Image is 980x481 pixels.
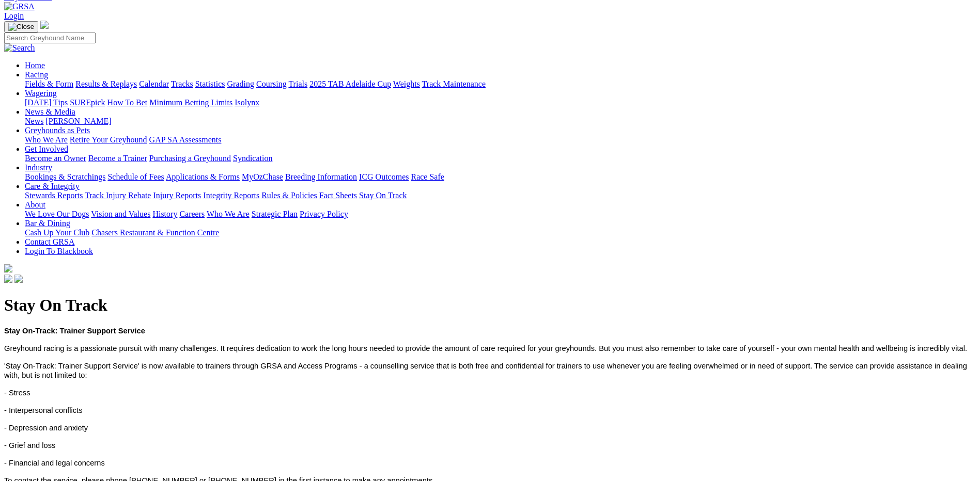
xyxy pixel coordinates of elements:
[70,98,105,107] a: SUREpick
[4,264,12,272] img: logo-grsa-white.png
[4,275,12,283] img: facebook.svg
[25,200,45,209] a: About
[288,79,307,88] a: Trials
[25,228,89,237] a: Cash Up Your Club
[309,79,391,88] a: 2025 TAB Adelaide Cup
[149,154,231,163] a: Purchasing a Greyhound
[91,210,150,218] a: Vision and Values
[139,79,169,88] a: Calendar
[149,135,222,144] a: GAP SA Assessments
[107,172,164,181] a: Schedule of Fees
[4,424,88,432] span: - Depression and anxiety
[207,210,250,218] a: Who We Are
[14,275,23,283] img: twitter.svg
[25,154,976,163] div: Get Involved
[25,107,75,116] a: News & Media
[252,210,298,218] a: Strategic Plan
[91,228,219,237] a: Chasers Restaurant & Function Centre
[25,154,86,163] a: Become an Owner
[4,441,55,450] span: - Grief and loss
[256,79,287,88] a: Coursing
[25,228,976,237] div: Bar & Dining
[85,191,151,200] a: Track Injury Rebate
[25,98,976,107] div: Wagering
[359,172,409,181] a: ICG Outcomes
[8,23,34,31] img: Close
[25,135,68,144] a: Who We Are
[4,327,145,335] b: Stay On-Track: Trainer Support Service
[4,389,30,397] span: - Stress
[25,126,90,135] a: Greyhounds as Pets
[107,98,148,107] a: How To Bet
[242,172,283,181] a: MyOzChase
[25,79,73,88] a: Fields & Form
[203,191,259,200] a: Integrity Reports
[319,191,357,200] a: Fact Sheets
[25,191,83,200] a: Stewards Reports
[422,79,486,88] a: Track Maintenance
[25,117,976,126] div: News & Media
[70,135,147,144] a: Retire Your Greyhound
[25,79,976,89] div: Racing
[195,79,225,88] a: Statistics
[4,2,35,11] img: GRSA
[233,154,272,163] a: Syndication
[149,98,232,107] a: Minimum Betting Limits
[25,117,43,125] a: News
[153,191,201,200] a: Injury Reports
[4,43,35,53] img: Search
[152,210,177,218] a: History
[4,11,24,20] a: Login
[25,145,68,153] a: Get Involved
[285,172,357,181] a: Breeding Information
[4,21,38,33] button: Toggle navigation
[4,406,83,414] span: - Interpersonal conflicts
[25,135,976,145] div: Greyhounds as Pets
[25,182,80,190] a: Care & Integrity
[25,210,976,219] div: About
[171,79,193,88] a: Tracks
[4,33,96,43] input: Search
[4,459,105,467] span: - Financial and legal concerns
[25,172,976,182] div: Industry
[25,172,105,181] a: Bookings & Scratchings
[235,98,259,107] a: Isolynx
[4,362,967,379] span: 'Stay On-Track: Trainer Support Service' is now available to trainers through GRSA and Access Pro...
[88,154,147,163] a: Become a Trainer
[25,89,57,98] a: Wagering
[393,79,420,88] a: Weights
[179,210,205,218] a: Careers
[25,61,45,70] a: Home
[25,237,74,246] a: Contact GRSA
[227,79,254,88] a: Grading
[25,219,70,228] a: Bar & Dining
[25,210,89,218] a: We Love Our Dogs
[4,296,976,315] h1: Stay On Track
[300,210,348,218] a: Privacy Policy
[75,79,137,88] a: Results & Replays
[40,21,49,29] img: logo-grsa-white.png
[359,191,407,200] a: Stay On Track
[25,191,976,200] div: Care & Integrity
[261,191,317,200] a: Rules & Policies
[25,70,48,79] a: Racing
[45,117,111,125] a: [PERSON_NAME]
[25,163,52,172] a: Industry
[166,172,240,181] a: Applications & Forms
[411,172,444,181] a: Race Safe
[25,98,68,107] a: [DATE] Tips
[4,344,967,352] span: Greyhound racing is a passionate pursuit with many challenges. It requires dedication to work the...
[25,247,93,255] a: Login To Blackbook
